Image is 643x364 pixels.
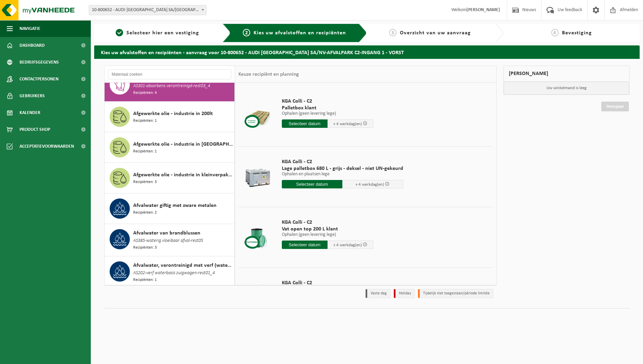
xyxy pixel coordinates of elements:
[282,232,373,237] p: Ophalen (geen levering lege)
[133,110,213,118] span: Afgewerkte olie - industrie in 200lt
[282,111,373,116] p: Ophalen (geen levering lege)
[282,98,373,105] span: KGA Colli - C2
[466,7,500,12] strong: [PERSON_NAME]
[133,171,233,179] span: Afgewerkte olie - industrie in kleinverpakking
[20,54,59,71] span: Bedrijfsgegevens
[133,140,233,148] span: Afgewerkte olie - industrie in [GEOGRAPHIC_DATA]
[551,29,559,36] span: 4
[235,66,302,83] div: Keuze recipiënt en planning
[105,132,235,163] button: Afgewerkte olie - industrie in [GEOGRAPHIC_DATA] Recipiënten: 1
[504,82,630,95] p: Uw winkelmand is leeg
[282,165,403,172] span: Lage palletbox 680 L - grijs - deksel - niet UN-gekeurd
[98,29,217,37] a: 1Selecteer hier een vestiging
[243,29,250,36] span: 2
[400,30,471,36] span: Overzicht van uw aanvraag
[503,66,630,82] div: [PERSON_NAME]
[133,269,215,277] span: AS202-verf waterbasis zuigwagen-rest01_4
[133,148,157,155] span: Recipiënten: 1
[20,20,40,37] span: Navigatie
[133,245,157,251] span: Recipiënten: 3
[282,241,328,249] input: Selecteer datum
[389,29,396,36] span: 3
[20,87,45,104] span: Gebruikers
[562,30,592,36] span: Bevestiging
[133,90,157,96] span: Recipiënten: 4
[133,229,200,237] span: Afvalwater van brandblussen
[108,69,231,79] input: Materiaal zoeken
[133,82,210,90] span: AS301-absorbens verontreinigd-rest03_4
[333,122,362,126] span: + 4 werkdag(en)
[20,37,45,54] span: Dashboard
[105,69,235,102] button: Absorbentia, gevaarlijk AS301-absorbens verontreinigd-rest03_4 Recipiënten: 4
[282,105,373,111] span: Palletbox klant
[282,280,373,286] span: KGA Colli - C2
[282,119,328,128] input: Selecteer datum
[89,5,206,15] span: 10-800652 - AUDI BRUSSELS SA/NV-AFVALPARK C2-INGANG 1 - VORST
[282,172,403,177] p: Ophalen en plaatsen lege
[20,121,50,138] span: Product Shop
[133,118,157,124] span: Recipiënten: 1
[133,261,233,269] span: Afvalwater, verontreinigd met verf (waterbasis)
[105,102,235,132] button: Afgewerkte olie - industrie in 200lt Recipiënten: 1
[133,179,157,185] span: Recipiënten: 3
[20,104,40,121] span: Kalender
[282,158,403,165] span: KGA Colli - C2
[282,226,373,232] span: Vat open top 200 L klant
[254,30,346,36] span: Kies uw afvalstoffen en recipiënten
[126,30,199,36] span: Selecteer hier een vestiging
[282,180,343,188] input: Selecteer datum
[418,289,493,298] li: Tijdelijk niet toegestaan/période limitée
[20,71,59,87] span: Contactpersonen
[105,224,235,256] button: Afvalwater van brandblussen AS385-waterig vloeibaar afval-rest05 Recipiënten: 3
[133,202,217,210] span: Afvalwater giftig met zware metalen
[282,219,373,226] span: KGA Colli - C2
[94,45,640,59] h2: Kies uw afvalstoffen en recipiënten - aanvraag voor 10-800652 - AUDI [GEOGRAPHIC_DATA] SA/NV-AFVA...
[355,182,384,187] span: + 4 werkdag(en)
[20,138,74,155] span: Acceptatievoorwaarden
[133,210,157,216] span: Recipiënten: 2
[116,29,123,36] span: 1
[394,289,415,298] li: Holiday
[366,289,390,298] li: Vaste dag
[89,5,206,15] span: 10-800652 - AUDI BRUSSELS SA/NV-AFVALPARK C2-INGANG 1 - VORST
[105,256,235,289] button: Afvalwater, verontreinigd met verf (waterbasis) AS202-verf waterbasis zuigwagen-rest01_4 Recipiën...
[333,243,362,247] span: + 4 werkdag(en)
[133,277,157,283] span: Recipiënten: 1
[105,193,235,224] button: Afvalwater giftig met zware metalen Recipiënten: 2
[601,102,629,111] a: Doorgaan
[133,237,203,245] span: AS385-waterig vloeibaar afval-rest05
[105,163,235,193] button: Afgewerkte olie - industrie in kleinverpakking Recipiënten: 3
